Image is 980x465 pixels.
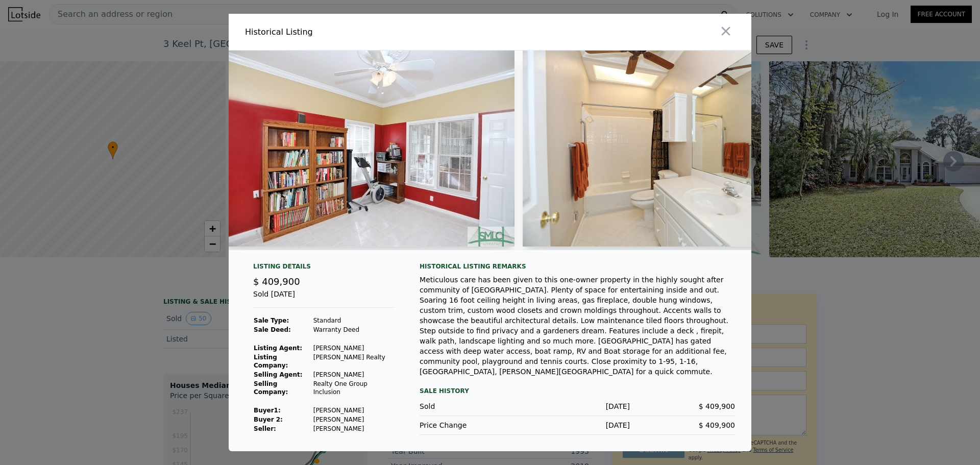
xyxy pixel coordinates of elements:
strong: Buyer 1 : [254,407,281,414]
div: [DATE] [525,420,630,430]
div: Sold [DATE] [253,289,395,308]
td: Warranty Deed [313,325,395,334]
div: Historical Listing remarks [420,262,735,271]
td: [PERSON_NAME] [313,370,395,379]
td: Realty One Group Inclusion [313,379,395,397]
div: Price Change [420,420,525,430]
td: [PERSON_NAME] [313,406,395,415]
strong: Sale Deed: [254,326,291,333]
div: Listing Details [253,262,395,275]
div: Sold [420,401,525,411]
strong: Listing Company: [254,354,288,369]
td: Standard [313,316,395,325]
td: [PERSON_NAME] [313,344,395,353]
td: [PERSON_NAME] [313,424,395,433]
strong: Sale Type: [254,317,289,324]
strong: Seller : [254,425,276,432]
div: Meticulous care has been given to this one-owner property in the highly sought after community of... [420,275,735,377]
span: $ 409,900 [699,421,735,429]
div: Historical Listing [245,26,486,38]
img: Property Img [523,51,817,247]
div: [DATE] [525,401,630,411]
img: Property Img [220,51,514,247]
strong: Listing Agent: [254,345,302,352]
strong: Selling Company: [254,380,288,396]
td: [PERSON_NAME] [313,415,395,424]
strong: Selling Agent: [254,371,303,378]
div: Sale History [420,385,735,397]
td: [PERSON_NAME] Realty [313,353,395,370]
span: $ 409,900 [253,276,300,287]
span: $ 409,900 [699,402,735,410]
strong: Buyer 2: [254,416,283,423]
